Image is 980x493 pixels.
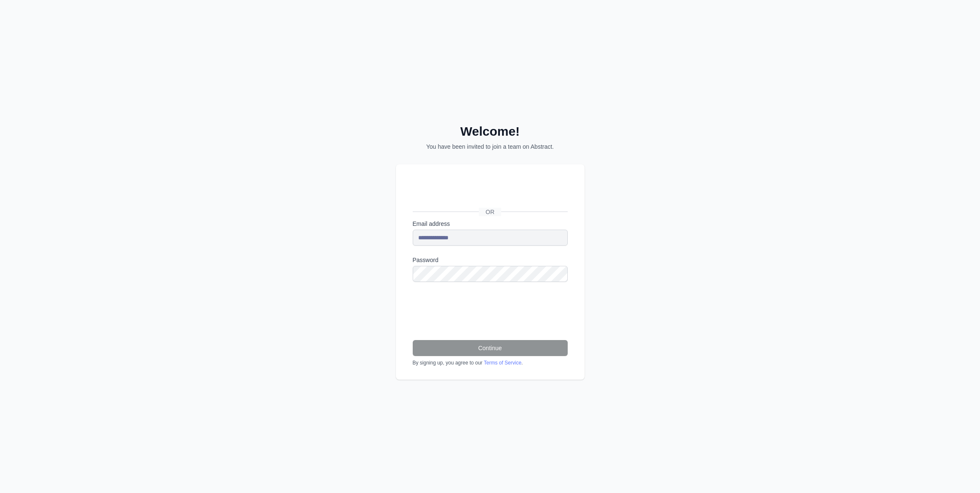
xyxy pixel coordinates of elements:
button: Continue [413,340,568,356]
p: You have been invited to join a team on Abstract. [396,142,585,151]
a: Terms of Service [484,360,521,366]
div: By signing up, you agree to our . [413,359,568,366]
iframe: Sign in with Google Button [409,184,571,202]
span: OR [479,208,501,216]
label: Password [413,256,568,264]
iframe: reCAPTCHA [413,292,541,325]
h2: Welcome! [396,124,585,139]
label: Email address [413,220,568,228]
